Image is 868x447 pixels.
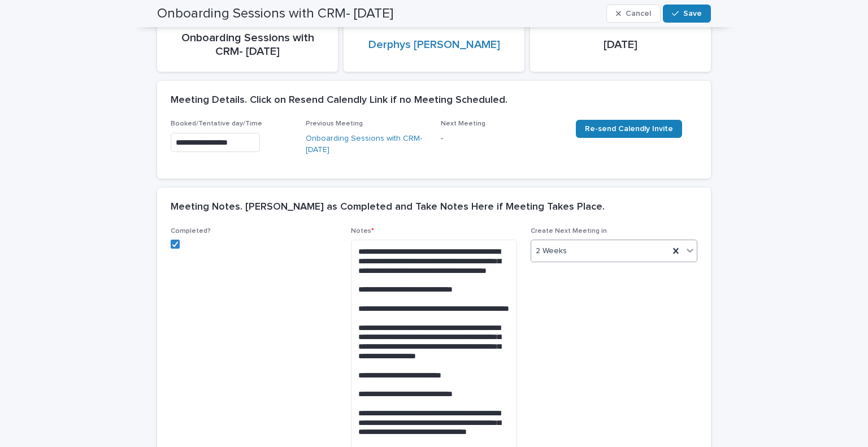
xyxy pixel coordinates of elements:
a: Re-send Calendly Invite [576,120,682,138]
p: Onboarding Sessions with CRM- [DATE] [171,31,324,58]
a: Onboarding Sessions with CRM- [DATE] [306,133,427,157]
span: Booked/Tentative day/Time [171,120,262,127]
span: Cancel [626,10,651,18]
p: [DATE] [544,38,697,51]
h2: Meeting Details. Click on Resend Calendly Link if no Meeting Scheduled. [171,94,507,107]
p: - [441,133,562,145]
h2: Onboarding Sessions with CRM- [DATE] [157,6,393,22]
h2: Meeting Notes. [PERSON_NAME] as Completed and Take Notes Here if Meeting Takes Place. [171,201,605,214]
span: Notes [351,228,374,235]
span: Completed? [171,228,211,235]
span: Re-send Calendly Invite [585,125,673,133]
span: 2 Weeks [536,245,567,257]
span: Next Meeting [441,120,485,127]
button: Save [663,5,711,23]
span: Previous Meeting [306,120,363,127]
span: Create Next Meeting in [531,228,607,235]
a: Derphys [PERSON_NAME] [368,38,500,51]
button: Cancel [606,5,661,23]
span: Save [683,10,702,18]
